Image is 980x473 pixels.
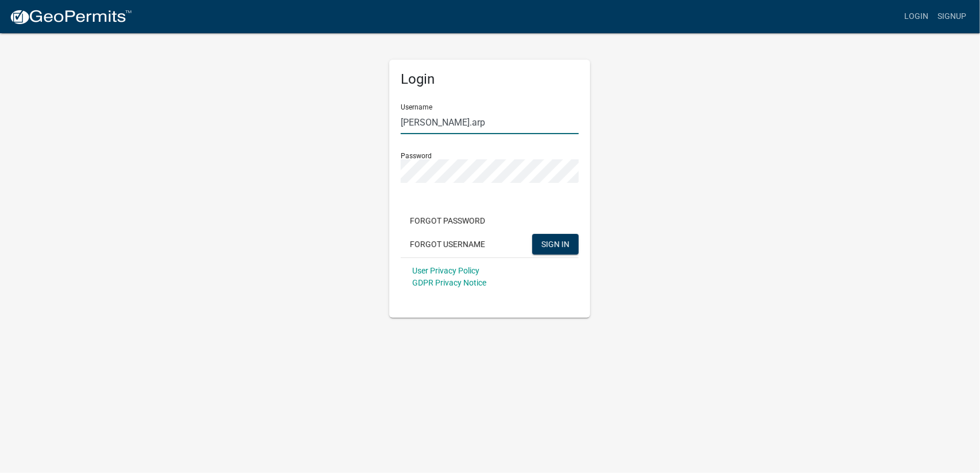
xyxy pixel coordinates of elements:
a: User Privacy Policy [412,266,479,275]
button: Forgot Username [401,234,494,255]
h5: Login [401,71,579,88]
a: Signup [933,6,971,28]
span: SIGN IN [541,239,570,248]
button: Forgot Password [401,210,494,231]
a: Login [900,6,933,28]
a: GDPR Privacy Notice [412,278,486,287]
button: SIGN IN [532,234,579,255]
